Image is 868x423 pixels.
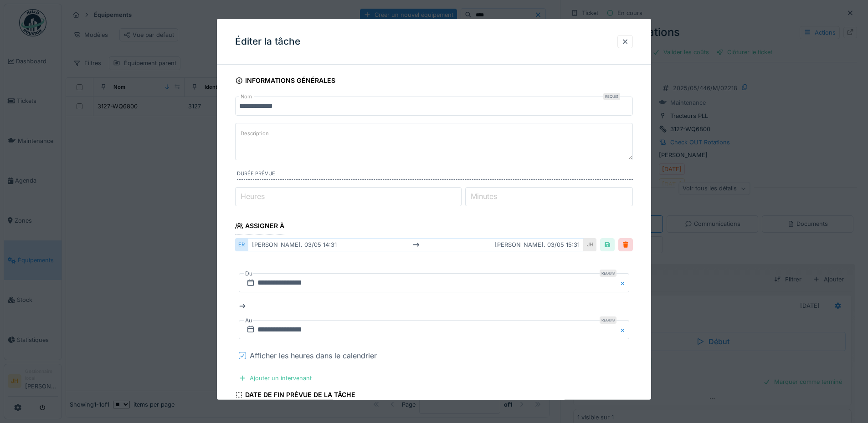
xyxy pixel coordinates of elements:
label: Durée prévue [237,170,633,180]
label: Du [244,269,253,279]
div: Date de fin prévue de la tâche [235,388,355,403]
div: [PERSON_NAME]. 03/05 14:31 [PERSON_NAME]. 03/05 15:31 [248,238,584,251]
div: Requis [600,316,616,324]
label: Minutes [469,191,499,202]
div: Assigner à [235,219,284,234]
div: Requis [600,270,616,277]
div: JH [584,238,596,251]
div: Requis [603,93,620,100]
button: Close [619,320,629,339]
button: Close [619,273,629,292]
div: Afficher les heures dans le calendrier [250,350,377,361]
div: Informations générales [235,74,335,89]
label: Description [239,128,271,139]
div: Ajouter un intervenant [235,372,315,384]
h3: Éditer la tâche [235,36,300,47]
label: Au [244,316,253,326]
label: Nom [239,93,254,101]
div: ER [235,238,248,251]
label: Heures [239,191,267,202]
